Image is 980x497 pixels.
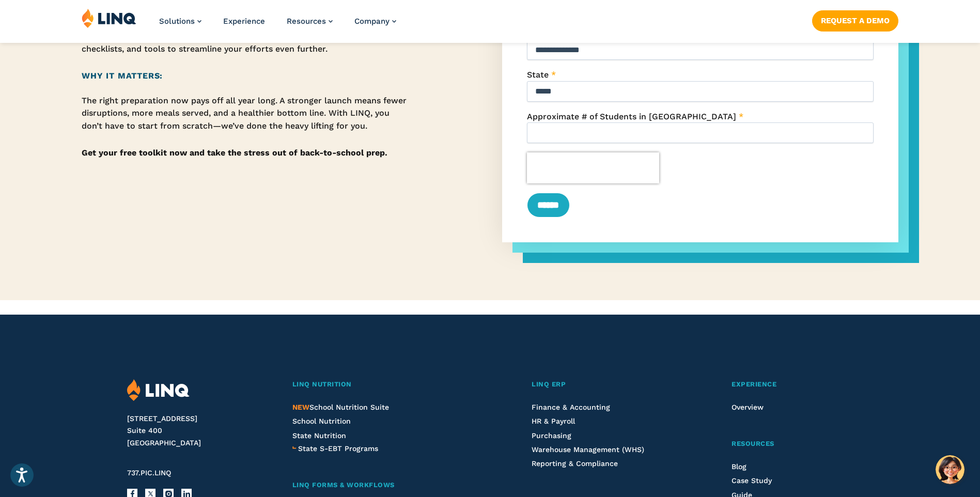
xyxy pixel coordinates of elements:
span: Resources [732,440,774,447]
a: HR & Payroll [532,417,575,425]
span: LINQ Forms & Workflows [292,481,395,489]
a: Solutions [159,17,201,26]
a: Blog [732,462,746,471]
a: State Nutrition [292,431,346,440]
span: School Nutrition Suite [292,403,389,411]
a: Purchasing [532,431,571,440]
p: The right preparation now pays off all year long. A stronger launch means fewer disruptions, more... [82,95,408,132]
span: LINQ Nutrition [292,380,352,388]
a: LINQ Nutrition [292,379,478,390]
a: LINQ ERP [532,379,678,390]
span: State [527,70,549,80]
a: School Nutrition [292,417,351,425]
a: Experience [732,379,852,390]
nav: Primary Navigation [159,8,396,42]
a: Case Study [732,476,772,485]
span: Solutions [159,17,195,26]
a: LINQ Forms & Workflows [292,480,478,491]
span: State S-EBT Programs [298,444,378,453]
a: Warehouse Management (WHS) [532,445,644,454]
h2: Why It Matters: [82,70,408,82]
address: [STREET_ADDRESS] Suite 400 [GEOGRAPHIC_DATA] [127,413,267,449]
img: LINQ | K‑12 Software [82,8,136,28]
span: 737.PIC.LINQ [127,469,171,477]
button: Hello, have a question? Let’s chat. [936,455,965,484]
span: Company [354,17,390,26]
a: Experience [223,17,265,26]
span: Experience [732,380,776,388]
span: Approximate # of Students in [GEOGRAPHIC_DATA] [527,112,736,121]
iframe: reCAPTCHA [527,152,659,183]
a: Finance & Accounting [532,403,610,411]
a: State S-EBT Programs [298,443,378,454]
strong: Get your free toolkit now and take the stress out of back-to-school prep. [82,148,387,158]
a: NEWSchool Nutrition Suite [292,403,389,411]
nav: Button Navigation [812,8,898,31]
a: Request a Demo [812,10,898,31]
img: LINQ | K‑12 Software [127,379,190,401]
a: Overview [732,403,764,411]
span: Resources [287,17,326,26]
a: Resources [732,439,852,449]
a: Resources [287,17,333,26]
span: LINQ ERP [532,380,566,388]
a: Reporting & Compliance [532,459,618,468]
a: Company [354,17,396,26]
span: NEW [292,403,309,411]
